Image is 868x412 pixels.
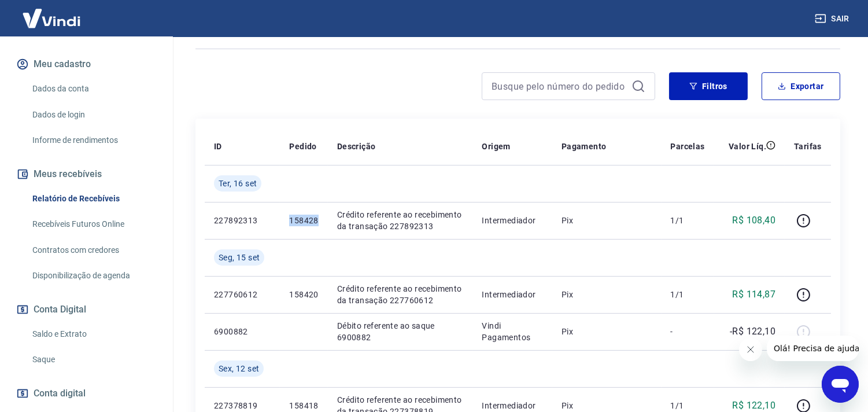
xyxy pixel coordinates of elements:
[219,252,260,263] span: Seg, 15 set
[214,289,271,300] p: 227760612
[28,264,159,288] a: Disponibilização de agenda
[289,215,318,226] p: 158428
[671,215,705,226] p: 1/1
[28,103,159,127] a: Dados de login
[482,320,542,343] p: Vindi Pagamentos
[671,400,705,411] p: 1/1
[669,72,748,100] button: Filtros
[822,366,859,403] iframe: Botão para abrir a janela de mensagens
[482,400,542,411] p: Intermediador
[28,322,159,346] a: Saldo e Extrato
[219,178,257,189] span: Ter, 16 set
[214,326,271,337] p: 6900882
[337,283,464,306] p: Crédito referente ao recebimento da transação 227760612
[28,238,159,262] a: Contratos com credores
[562,215,652,226] p: Pix
[729,141,766,152] p: Valor Líq.
[14,381,159,406] a: Conta digital
[289,289,318,300] p: 158420
[14,161,159,187] button: Meus recebíveis
[289,141,316,152] p: Pedido
[214,141,222,152] p: ID
[812,8,854,30] button: Sair
[34,385,86,402] span: Conta digital
[28,187,159,211] a: Relatório de Recebíveis
[492,78,627,95] input: Busque pelo número do pedido
[337,320,464,343] p: Débito referente ao saque 6900882
[337,209,464,232] p: Crédito referente ao recebimento da transação 227892313
[14,1,89,36] img: Vindi
[767,336,859,361] iframe: Mensagem da empresa
[562,326,652,337] p: Pix
[28,77,159,101] a: Dados da conta
[28,348,159,371] a: Saque
[289,400,318,411] p: 158418
[214,215,271,226] p: 227892313
[733,214,776,227] p: R$ 108,40
[794,141,822,152] p: Tarifas
[671,141,705,152] p: Parcelas
[482,141,510,152] p: Origem
[671,289,705,300] p: 1/1
[671,326,705,337] p: -
[562,141,607,152] p: Pagamento
[28,128,159,152] a: Informe de rendimentos
[482,289,542,300] p: Intermediador
[28,212,159,236] a: Recebíveis Futuros Online
[337,141,376,152] p: Descrição
[733,288,776,301] p: R$ 114,87
[482,215,542,226] p: Intermediador
[14,297,159,322] button: Conta Digital
[730,325,775,339] p: -R$ 122,10
[739,338,762,361] iframe: Fechar mensagem
[562,400,652,411] p: Pix
[7,8,97,17] span: Olá! Precisa de ajuda?
[562,289,652,300] p: Pix
[14,51,159,77] button: Meu cadastro
[762,72,840,100] button: Exportar
[214,400,271,411] p: 227378819
[219,363,259,374] span: Sex, 12 set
